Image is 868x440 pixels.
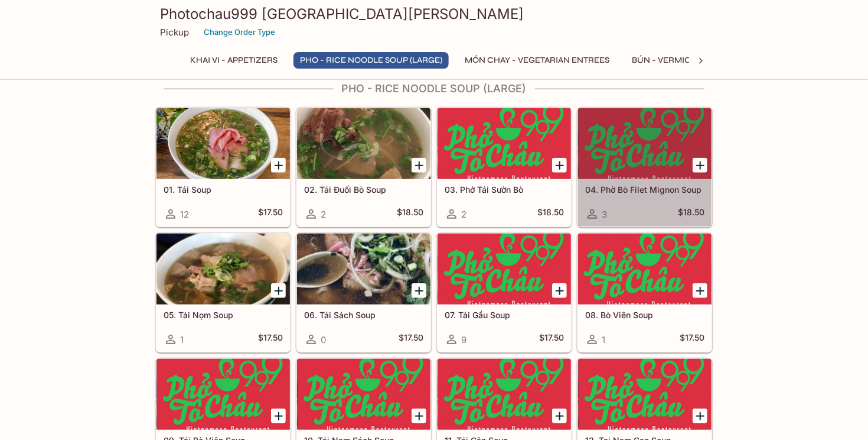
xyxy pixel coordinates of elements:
span: 3 [602,209,607,220]
button: Add 05. Tái Nọm Soup [271,283,286,298]
h3: Photochau999 [GEOGRAPHIC_DATA][PERSON_NAME] [160,5,708,23]
h5: $17.50 [258,332,283,347]
div: 02. Tái Đuối Bò Soup [297,108,430,179]
div: 10. Tái Nam Sách Soup [297,359,430,430]
a: 04. Phờ Bò Filet Mignon Soup3$18.50 [577,108,712,227]
a: 06. Tái Sách Soup0$17.50 [296,233,431,352]
a: 03. Phở Tái Sườn Bò2$18.50 [437,108,572,227]
h5: 06. Tái Sách Soup [304,310,423,320]
div: 03. Phở Tái Sườn Bò [438,108,571,179]
button: Add 02. Tái Đuối Bò Soup [412,158,426,173]
div: 08. Bò Viên Soup [578,234,712,305]
div: 05. Tái Nọm Soup [156,234,290,305]
div: 09. Tái Bò Viên Soup [156,359,290,430]
a: 08. Bò Viên Soup1$17.50 [577,233,712,352]
h5: $18.50 [537,207,564,221]
h5: 04. Phờ Bò Filet Mignon Soup [585,185,704,195]
h5: $17.50 [680,332,704,347]
button: MÓN CHAY - Vegetarian Entrees [458,52,616,69]
button: Add 08. Bò Viên Soup [693,283,707,298]
span: 2 [461,209,466,220]
div: 13. Tai Nam Gan Soup [578,359,712,430]
a: 02. Tái Đuối Bò Soup2$18.50 [296,108,431,227]
div: 04. Phờ Bò Filet Mignon Soup [578,108,712,179]
button: Add 09. Tái Bò Viên Soup [271,409,286,423]
h4: Pho - Rice Noodle Soup (Large) [155,82,713,95]
a: 07. Tái Gầu Soup9$17.50 [437,233,572,352]
h5: $17.50 [258,207,283,221]
span: 9 [461,334,466,345]
h5: 03. Phở Tái Sườn Bò [445,185,564,195]
button: Change Order Type [198,23,280,41]
span: 1 [180,334,184,345]
button: BÚN - Vermicelli Noodles [625,52,756,69]
h5: $18.50 [397,207,423,221]
button: Khai Vi - Appetizers [184,52,284,69]
h5: 05. Tái Nọm Soup [164,310,283,320]
button: Add 01. Tái Soup [271,158,286,173]
div: 07. Tái Gầu Soup [438,234,571,305]
button: Pho - Rice Noodle Soup (Large) [293,52,449,69]
h5: $18.50 [678,207,704,221]
h5: 02. Tái Đuối Bò Soup [304,185,423,195]
button: Add 04. Phờ Bò Filet Mignon Soup [693,158,707,173]
h5: 01. Tái Soup [164,185,283,195]
a: 05. Tái Nọm Soup1$17.50 [156,233,291,352]
button: Add 11. Tái Gân Soup [552,409,567,423]
span: 12 [180,209,189,220]
button: Add 03. Phở Tái Sườn Bò [552,158,567,173]
a: 01. Tái Soup12$17.50 [156,108,291,227]
p: Pickup [160,27,189,38]
h5: $17.50 [539,332,564,347]
span: 2 [321,209,326,220]
h5: 07. Tái Gầu Soup [445,310,564,320]
button: Add 13. Tai Nam Gan Soup [693,409,707,423]
div: 01. Tái Soup [156,108,290,179]
h5: $17.50 [399,332,423,347]
div: 06. Tái Sách Soup [297,234,430,305]
button: Add 07. Tái Gầu Soup [552,283,567,298]
h5: 08. Bò Viên Soup [585,310,704,320]
button: Add 06. Tái Sách Soup [412,283,426,298]
div: 11. Tái Gân Soup [438,359,571,430]
span: 0 [321,334,326,345]
span: 1 [602,334,605,345]
button: Add 10. Tái Nam Sách Soup [412,409,426,423]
